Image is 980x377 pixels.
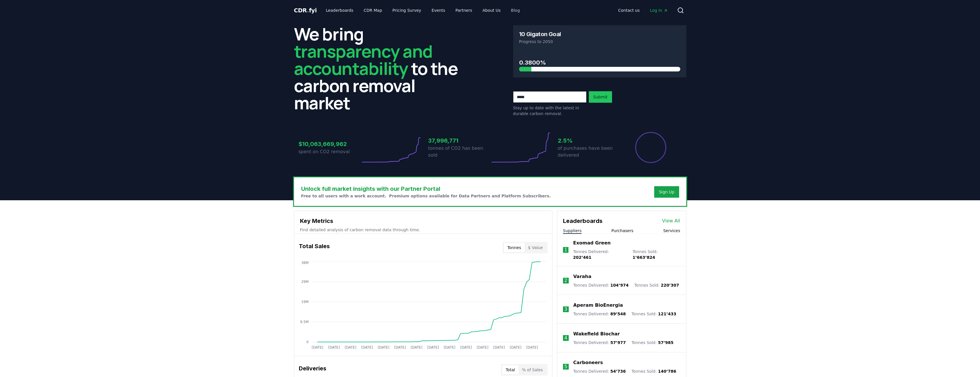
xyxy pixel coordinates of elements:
[573,302,623,309] a: Aperam BioEnergia
[635,131,667,164] div: Percentage of sales delivered
[477,345,488,349] tspan: [DATE]
[613,5,672,15] nav: Main
[658,340,673,345] span: 57’985
[321,5,524,15] nav: Main
[573,340,626,345] p: Tonnes Delivered :
[311,345,323,349] tspan: [DATE]
[300,227,546,233] p: Find detailed analysis of carbon removal data through time.
[632,368,676,374] p: Tonnes Sold :
[650,7,668,13] span: Log in
[427,5,450,15] a: Events
[460,345,472,349] tspan: [DATE]
[632,340,673,345] p: Tonnes Sold :
[504,243,525,252] button: Tonnes
[478,5,505,15] a: About Us
[444,345,455,349] tspan: [DATE]
[573,273,591,280] a: Varaha
[610,312,626,316] span: 89’548
[564,335,567,341] p: 4
[519,31,561,37] h3: 10 Gigaton Goal
[294,7,317,14] span: CDR fyi
[307,7,309,14] span: .
[299,140,361,148] h3: $10,063,669,962
[573,368,626,374] p: Tonnes Delivered :
[359,5,387,15] a: CDR Map
[428,136,490,145] h3: 37,996,771
[610,283,629,287] span: 104’974
[632,249,680,260] p: Tonnes Sold :
[301,261,309,265] tspan: 38M
[558,136,620,145] h3: 2.5%
[573,249,627,260] p: Tonnes Delivered :
[564,277,567,284] p: 2
[300,320,308,324] tspan: 9.5M
[525,243,546,252] button: $ Value
[301,280,309,284] tspan: 29M
[361,345,373,349] tspan: [DATE]
[662,217,680,224] a: View All
[589,91,612,103] button: Submit
[294,6,317,14] a: CDR.fyi
[300,217,546,225] h3: Key Metrics
[294,25,467,111] h2: We bring to the carbon removal market
[573,255,591,260] span: 202’461
[563,228,582,234] button: Suppliers
[294,39,432,80] span: transparency and accountability
[328,345,340,349] tspan: [DATE]
[663,228,680,234] button: Services
[658,312,676,316] span: 121’433
[411,345,422,349] tspan: [DATE]
[573,331,620,337] a: Wakefield Biochar
[428,145,490,159] p: tonnes of CO2 has been sold
[394,345,406,349] tspan: [DATE]
[558,145,620,159] p: of purchases have been delivered
[306,340,309,344] tspan: 0
[513,105,587,116] p: Stay up to date with the latest in durable carbon removal.
[563,217,603,225] h3: Leaderboards
[502,365,519,374] button: Total
[301,193,551,199] p: Free to all users with a work account. Premium options available for Data Partners and Platform S...
[573,311,626,317] p: Tonnes Delivered :
[610,340,626,345] span: 57’977
[659,189,674,195] a: Sign Up
[573,282,629,288] p: Tonnes Delivered :
[519,39,680,44] p: Progress to 2050
[611,228,634,234] button: Purchasers
[634,282,679,288] p: Tonnes Sold :
[519,58,680,67] h3: 0.3800%
[388,5,426,15] a: Pricing Survey
[645,5,672,15] a: Log in
[299,364,326,376] h3: Deliveries
[654,186,679,198] button: Sign Up
[493,345,505,349] tspan: [DATE]
[299,242,330,253] h3: Total Sales
[573,359,603,366] a: Carboneers
[564,246,567,253] p: 1
[610,369,626,374] span: 54’736
[506,5,525,15] a: Blog
[573,240,611,246] a: Exomad Green
[613,5,644,15] a: Contact us
[344,345,356,349] tspan: [DATE]
[564,363,567,370] p: 5
[526,345,538,349] tspan: [DATE]
[299,148,361,155] p: spent on CO2 removal
[451,5,477,15] a: Partners
[658,369,676,374] span: 140’786
[632,255,655,260] span: 1’663’824
[519,365,546,374] button: % of Sales
[377,345,389,349] tspan: [DATE]
[301,300,309,304] tspan: 19M
[564,306,567,313] p: 3
[427,345,439,349] tspan: [DATE]
[321,5,358,15] a: Leaderboards
[510,345,521,349] tspan: [DATE]
[632,311,676,317] p: Tonnes Sold :
[301,184,551,193] h3: Unlock full market insights with our Partner Portal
